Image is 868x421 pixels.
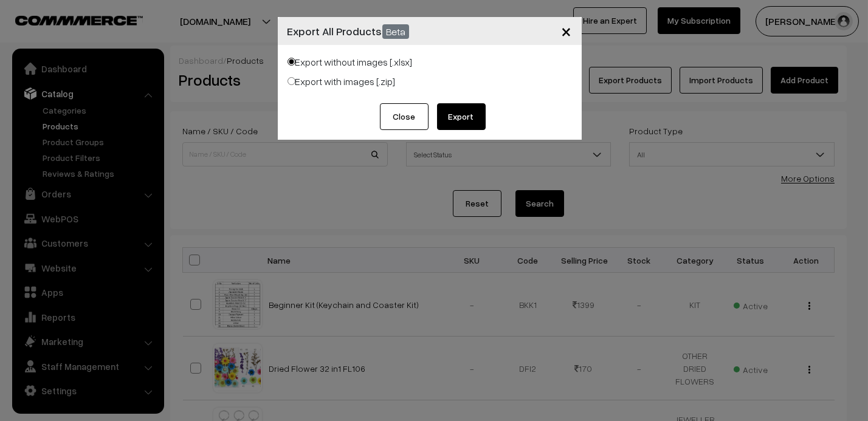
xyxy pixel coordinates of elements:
button: Export [437,103,486,130]
h4: Export All Products [288,22,410,39]
input: Export with images [.zip] [288,77,295,85]
label: Export with images [.zip] [288,74,396,89]
span: × [562,19,572,42]
input: Export without images [.xlsx] [288,58,295,66]
span: Beta [382,24,410,39]
label: Export without images [.xlsx] [288,55,413,69]
button: Close [380,103,429,130]
button: Close [552,12,582,50]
